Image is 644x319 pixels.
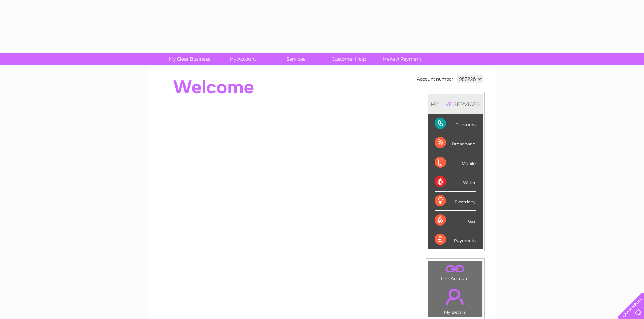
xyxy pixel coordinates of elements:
div: Mobile [435,153,476,172]
div: Electricity [435,192,476,211]
div: LIVE [439,101,454,108]
div: Payments [435,230,476,249]
a: Services [267,53,325,65]
td: Link Account [428,261,482,283]
td: My Details [428,283,482,317]
a: . [430,284,480,309]
a: Make A Payment [373,53,431,65]
div: Water [435,172,476,192]
div: Telecoms [435,114,476,133]
a: My Clear Business [161,53,218,65]
a: Customer Help [320,53,378,65]
div: Gas [435,211,476,230]
a: My Account [214,53,272,65]
a: . [430,263,480,275]
div: Broadband [435,133,476,153]
td: Account number [415,73,455,85]
div: MY SERVICES [428,94,483,114]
